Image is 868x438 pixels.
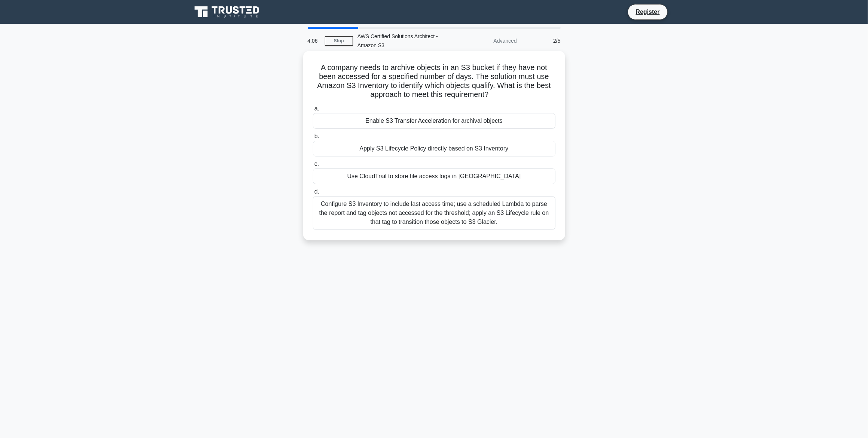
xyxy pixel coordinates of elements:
[314,161,319,167] span: c.
[314,133,319,139] span: b.
[521,33,565,48] div: 2/5
[313,196,555,230] div: Configure S3 Inventory to include last access time; use a scheduled Lambda to parse the report an...
[303,33,325,48] div: 4:06
[312,63,556,100] h5: A company needs to archive objects in an S3 bucket if they have not been accessed for a specified...
[631,7,664,16] a: Register
[353,29,456,53] div: AWS Certified Solutions Architect - Amazon S3
[314,105,319,112] span: a.
[313,168,555,184] div: Use CloudTrail to store file access logs in [GEOGRAPHIC_DATA]
[313,113,555,129] div: Enable S3 Transfer Acceleration for archival objects
[313,141,555,156] div: Apply S3 Lifecycle Policy directly based on S3 Inventory
[314,188,319,195] span: d.
[325,36,353,46] a: Stop
[456,33,521,48] div: Advanced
